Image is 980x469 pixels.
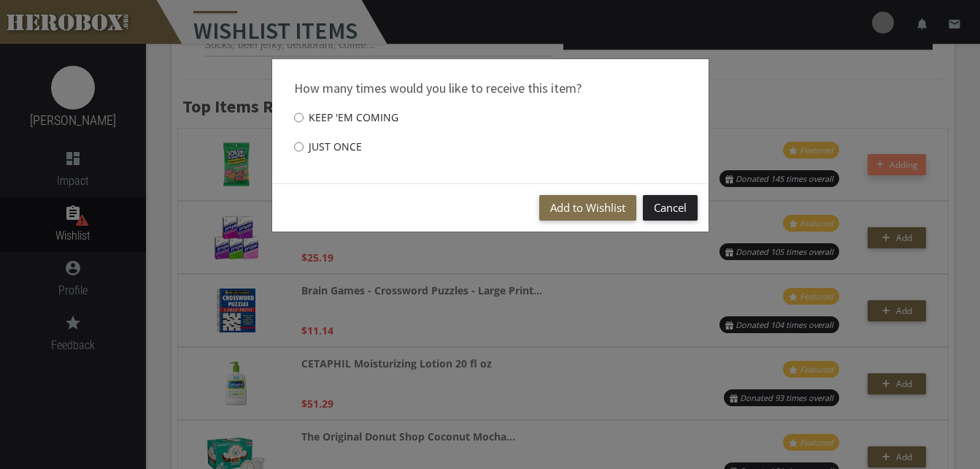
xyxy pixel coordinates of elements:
[643,195,698,221] button: Cancel
[294,106,304,129] input: Keep 'em coming
[294,103,398,132] label: Keep 'em coming
[294,135,304,159] input: Just once
[294,81,687,96] h4: How many times would you like to receive this item?
[539,195,636,221] button: Add to Wishlist
[294,132,362,161] label: Just once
